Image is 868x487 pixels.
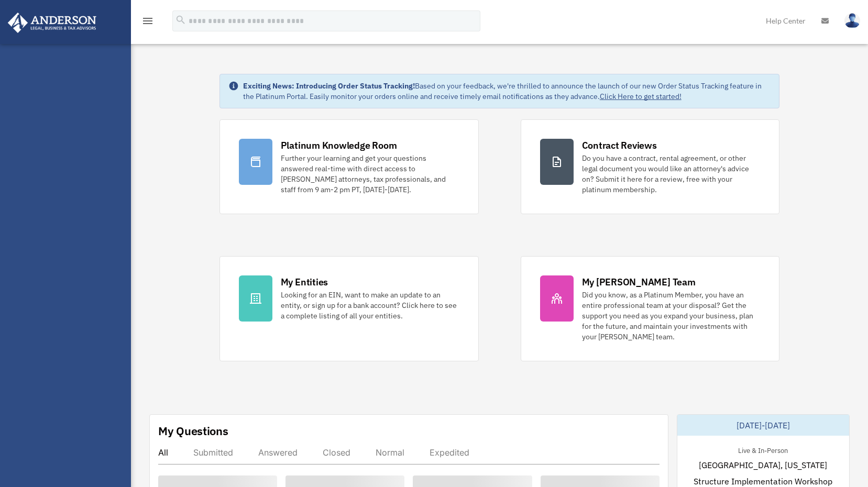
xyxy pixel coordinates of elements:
[582,153,761,195] div: Do you have a contract, rental agreement, or other legal document you would like an attorney's ad...
[281,153,459,195] div: Further your learning and get your questions answered real-time with direct access to [PERSON_NAM...
[582,290,761,342] div: Did you know, as a Platinum Member, you have an entire professional team at your disposal? Get th...
[141,18,154,27] a: menu
[193,447,233,458] div: Submitted
[281,290,459,321] div: Looking for an EIN, want to make an update to an entity, or sign up for a bank account? Click her...
[521,119,780,214] a: Contract Reviews Do you have a contract, rental agreement, or other legal document you would like...
[158,423,228,439] div: My Questions
[243,81,771,102] div: Based on your feedback, we're thrilled to announce the launch of our new Order Status Tracking fe...
[281,139,397,152] div: Platinum Knowledge Room
[430,447,469,458] div: Expedited
[376,447,404,458] div: Normal
[219,119,479,214] a: Platinum Knowledge Room Further your learning and get your questions answered real-time with dire...
[175,14,186,26] i: search
[600,92,682,101] a: Click Here to get started!
[730,444,796,455] div: Live & In-Person
[5,13,100,33] img: Anderson Advisors Platinum Portal
[243,81,415,91] strong: Exciting News: Introducing Order Status Tracking!
[281,275,328,289] div: My Entities
[258,447,298,458] div: Answered
[582,139,657,152] div: Contract Reviews
[677,415,849,436] div: [DATE]-[DATE]
[219,256,479,361] a: My Entities Looking for an EIN, want to make an update to an entity, or sign up for a bank accoun...
[582,275,696,289] div: My [PERSON_NAME] Team
[699,459,827,471] span: [GEOGRAPHIC_DATA], [US_STATE]
[141,15,154,27] i: menu
[158,447,168,458] div: All
[844,13,860,28] img: User Pic
[323,447,350,458] div: Closed
[521,256,780,361] a: My [PERSON_NAME] Team Did you know, as a Platinum Member, you have an entire professional team at...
